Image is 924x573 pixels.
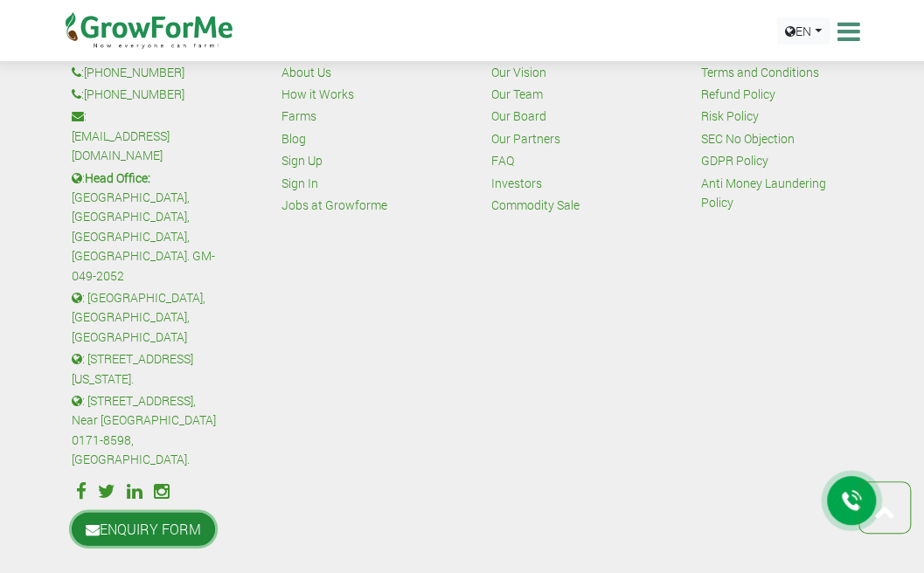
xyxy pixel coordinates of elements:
a: GDPR Policy [701,151,768,170]
p: : [72,63,224,82]
a: EN [777,17,830,45]
a: Terms and Conditions [701,63,819,82]
a: Jobs at Growforme [281,196,387,215]
p: : [STREET_ADDRESS][US_STATE]. [72,349,224,389]
a: Farms [281,107,316,126]
p: : [GEOGRAPHIC_DATA], [GEOGRAPHIC_DATA], [GEOGRAPHIC_DATA] [72,288,224,347]
a: ENQUIRY FORM [72,513,215,546]
p: : [72,107,224,165]
a: Our Partners [491,129,560,148]
a: [PHONE_NUMBER] [84,85,184,104]
a: Sign Up [281,151,323,170]
a: Our Vision [491,63,546,82]
a: [PHONE_NUMBER] [84,63,184,82]
p: : [72,85,224,104]
a: Our Board [491,107,546,126]
a: Blog [281,129,306,148]
a: Anti Money Laundering Policy [701,174,853,213]
a: [EMAIL_ADDRESS][DOMAIN_NAME] [72,127,224,166]
p: : [STREET_ADDRESS], Near [GEOGRAPHIC_DATA] 0171-8598, [GEOGRAPHIC_DATA]. [72,391,224,470]
a: SEC No Objection [701,129,795,148]
b: Head Office: [85,169,150,186]
a: FAQ [491,151,514,170]
a: Risk Policy [701,107,759,126]
p: : [GEOGRAPHIC_DATA], [GEOGRAPHIC_DATA], [GEOGRAPHIC_DATA], [GEOGRAPHIC_DATA]. GM-049-2052 [72,169,224,286]
a: Our Team [491,85,543,104]
a: Refund Policy [701,85,775,104]
a: How it Works [281,85,354,104]
a: Sign In [281,174,318,193]
a: About Us [281,63,331,82]
a: Commodity Sale [491,196,580,215]
a: Investors [491,174,542,193]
